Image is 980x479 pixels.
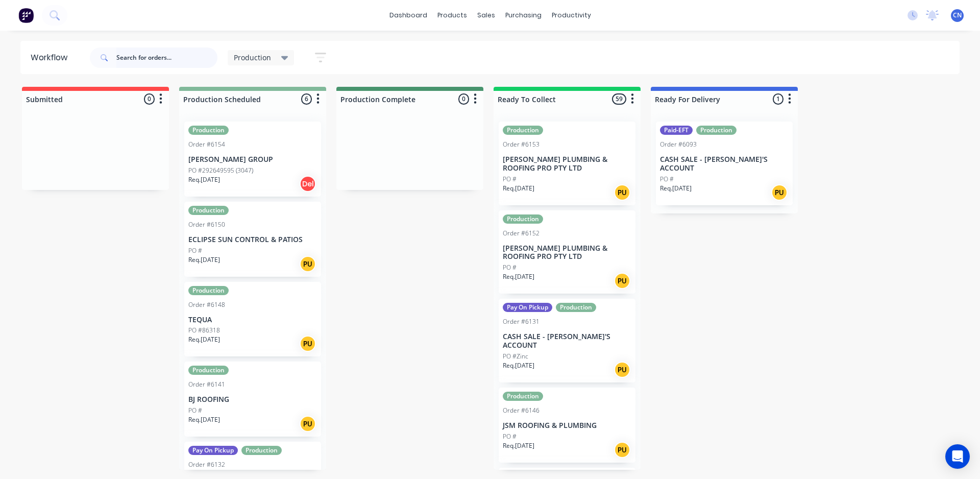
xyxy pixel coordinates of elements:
[188,155,317,164] p: [PERSON_NAME] GROUP
[188,206,229,215] div: Production
[503,229,540,238] div: Order #6152
[18,8,34,23] img: Factory
[660,140,697,149] div: Order #6093
[188,175,220,184] p: Req. [DATE]
[660,155,789,173] p: CASH SALE - [PERSON_NAME]'S ACCOUNT
[188,300,225,309] div: Order #6148
[503,126,543,135] div: Production
[614,442,630,458] div: PU
[188,126,229,135] div: Production
[184,282,321,357] div: ProductionOrder #6148TEQUAPO #86318Req.[DATE]PU
[656,122,793,205] div: Paid-EFTProductionOrder #6093CASH SALE - [PERSON_NAME]'S ACCOUNTPO #Req.[DATE]PU
[503,214,543,224] div: Production
[503,140,540,149] div: Order #6153
[188,335,220,344] p: Req. [DATE]
[300,336,316,352] div: PU
[188,140,225,149] div: Order #6154
[188,255,220,265] p: Req. [DATE]
[188,460,225,469] div: Order #6132
[503,361,534,370] p: Req. [DATE]
[188,446,238,455] div: Pay On Pickup
[953,11,962,20] span: CN
[503,303,552,312] div: Pay On Pickup
[771,184,788,201] div: PU
[184,122,321,197] div: ProductionOrder #6154[PERSON_NAME] GROUPPO #292649595 (3047)Req.[DATE]Del
[499,210,635,294] div: ProductionOrder #6152[PERSON_NAME] PLUMBING & ROOFING PRO PTY LTDPO #Req.[DATE]PU
[660,175,674,184] p: PO #
[384,8,432,23] a: dashboard
[188,366,229,375] div: Production
[503,332,631,350] p: CASH SALE - [PERSON_NAME]'S ACCOUNT
[614,184,630,201] div: PU
[188,220,225,229] div: Order #6150
[188,415,220,424] p: Req. [DATE]
[188,286,229,295] div: Production
[499,388,635,463] div: ProductionOrder #6146JSM ROOFING & PLUMBINGPO #Req.[DATE]PU
[503,392,543,401] div: Production
[241,446,282,455] div: Production
[188,166,253,175] p: PO #292649595 (3047)
[503,175,517,184] p: PO #
[503,352,528,361] p: PO #Zinc
[499,299,635,382] div: Pay On PickupProductionOrder #6131CASH SALE - [PERSON_NAME]'S ACCOUNTPO #ZincReq.[DATE]PU
[300,176,316,192] div: Del
[503,406,540,415] div: Order #6146
[188,395,317,404] p: BJ ROOFING
[188,246,202,255] p: PO #
[503,317,540,326] div: Order #6131
[556,303,596,312] div: Production
[503,155,631,173] p: [PERSON_NAME] PLUMBING & ROOFING PRO PTY LTD
[503,421,631,430] p: JSM ROOFING & PLUMBING
[660,126,693,135] div: Paid-EFT
[660,184,692,193] p: Req. [DATE]
[300,416,316,432] div: PU
[547,8,596,23] div: productivity
[300,256,316,272] div: PU
[184,362,321,437] div: ProductionOrder #6141BJ ROOFINGPO #Req.[DATE]PU
[696,126,737,135] div: Production
[188,316,317,324] p: TEQUA
[188,380,225,389] div: Order #6141
[432,8,472,23] div: products
[503,272,534,281] p: Req. [DATE]
[945,444,970,469] div: Open Intercom Messenger
[499,122,635,205] div: ProductionOrder #6153[PERSON_NAME] PLUMBING & ROOFING PRO PTY LTDPO #Req.[DATE]PU
[503,184,534,193] p: Req. [DATE]
[503,432,517,441] p: PO #
[188,235,317,244] p: ECLIPSE SUN CONTROL & PATIOS
[234,52,271,63] span: Production
[614,362,630,378] div: PU
[116,47,217,68] input: Search for orders...
[31,52,72,64] div: Workflow
[184,202,321,277] div: ProductionOrder #6150ECLIPSE SUN CONTROL & PATIOSPO #Req.[DATE]PU
[614,273,630,289] div: PU
[188,406,202,415] p: PO #
[472,8,500,23] div: sales
[503,263,517,272] p: PO #
[188,326,220,335] p: PO #86318
[500,8,547,23] div: purchasing
[503,441,534,450] p: Req. [DATE]
[503,244,631,261] p: [PERSON_NAME] PLUMBING & ROOFING PRO PTY LTD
